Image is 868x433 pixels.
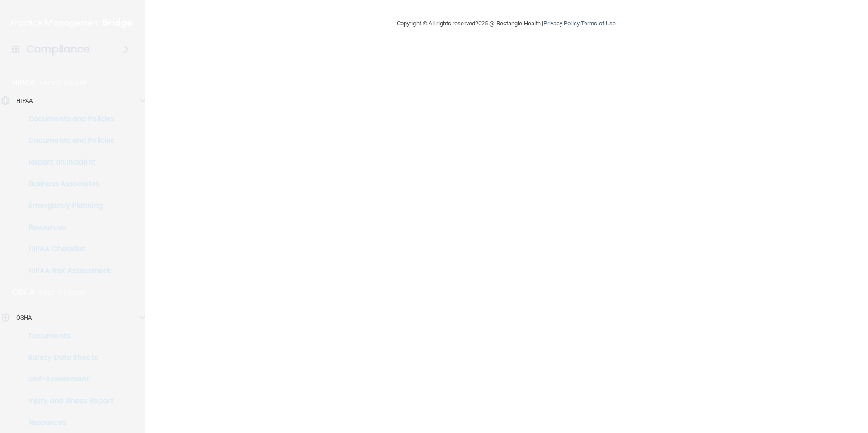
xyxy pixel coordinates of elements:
[39,287,87,298] p: Learn More!
[16,312,32,323] p: OSHA
[6,331,129,340] p: Documents
[11,14,134,32] img: PMB logo
[12,77,35,88] p: HIPAA
[6,396,129,405] p: Injury and Illness Report
[341,9,671,38] div: Copyright © All rights reserved 2025 @ Rectangle Health | |
[6,266,129,275] p: HIPAA Risk Assessment
[16,95,33,106] p: HIPAA
[12,287,35,298] p: OSHA
[581,20,616,27] a: Terms of Use
[6,223,129,232] p: Resources
[6,375,129,384] p: Self-Assessment
[6,201,129,210] p: Emergency Planning
[6,353,129,362] p: Safety Data Sheets
[6,179,129,188] p: Business Associates
[6,158,129,167] p: Report an Incident
[27,43,90,56] h4: Compliance
[543,20,579,27] a: Privacy Policy
[40,77,88,88] p: Learn More!
[6,114,129,123] p: Documents and Policies
[6,136,129,145] p: Documents and Policies
[6,245,129,254] p: HIPAA Checklist
[6,418,129,427] p: Resources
